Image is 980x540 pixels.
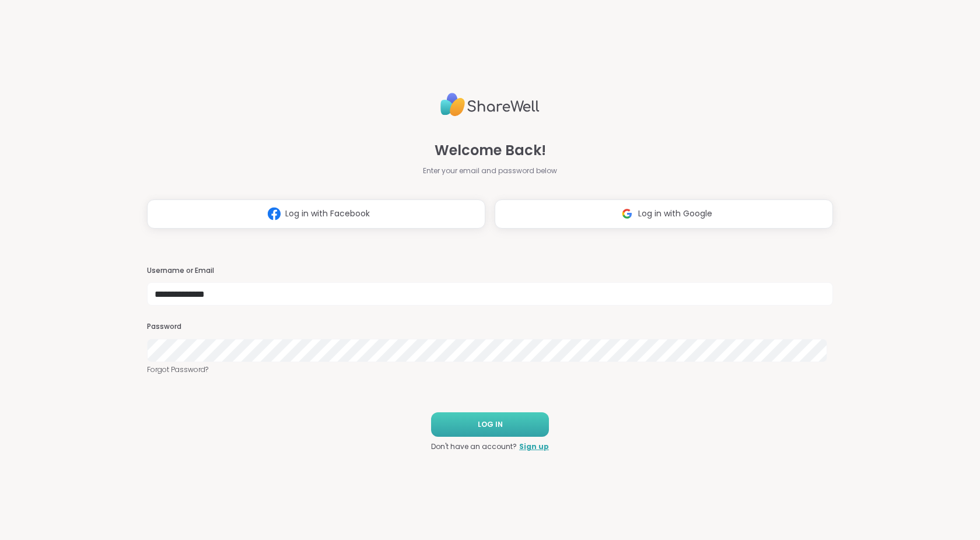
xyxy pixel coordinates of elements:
span: LOG IN [478,419,503,430]
span: Enter your email and password below [423,166,557,176]
span: Welcome Back! [435,140,546,161]
h3: Username or Email [147,266,833,276]
a: Sign up [519,441,549,452]
button: LOG IN [431,412,549,437]
span: Log in with Google [638,208,712,220]
span: Don't have an account? [431,441,517,452]
button: Log in with Facebook [147,199,485,229]
button: Log in with Google [495,199,833,229]
span: Log in with Facebook [285,208,370,220]
a: Forgot Password? [147,364,833,375]
img: ShareWell Logomark [616,203,638,225]
img: ShareWell Logo [440,88,540,121]
h3: Password [147,322,833,332]
img: ShareWell Logomark [263,203,285,225]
